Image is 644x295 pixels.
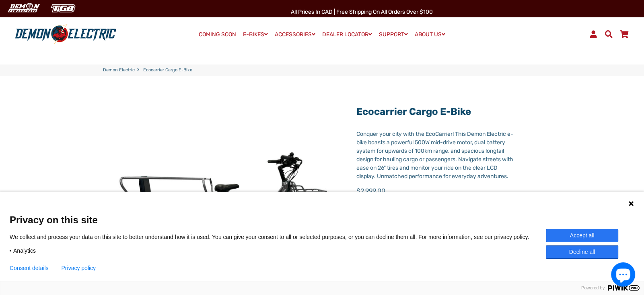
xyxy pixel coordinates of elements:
[578,285,608,291] span: Powered by
[13,247,36,254] span: Analytics
[10,265,49,271] button: Consent details
[12,24,119,45] img: Demon Electric logo
[4,2,43,15] img: Demon Electric
[62,265,96,271] a: Privacy policy
[291,8,433,15] span: All Prices in CAD | Free shipping on all orders over $100
[609,262,638,289] inbox-online-store-chat: Shopify online store chat
[240,29,271,40] a: E-BIKES
[356,130,517,181] div: Conquer your city with the EcoCarrier! This Demon Electric e-bike boasts a powerful 500W mid-driv...
[319,29,375,40] a: DEALER LOCATOR
[412,29,448,40] a: ABOUT US
[10,233,541,241] p: We collect and process your data on this site to better understand how it is used. You can give y...
[356,106,471,117] a: Ecocarrier Cargo E-Bike
[103,67,135,74] a: Demon Electric
[546,245,618,259] button: Decline all
[47,2,80,15] img: TGB Canada
[356,186,432,202] span: $2,999.00
[376,29,411,40] a: SUPPORT
[546,229,618,242] button: Accept all
[10,214,634,226] span: Privacy on this site
[196,29,239,40] a: COMING SOON
[272,29,318,40] a: ACCESSORIES
[143,67,192,74] span: Ecocarrier Cargo E-Bike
